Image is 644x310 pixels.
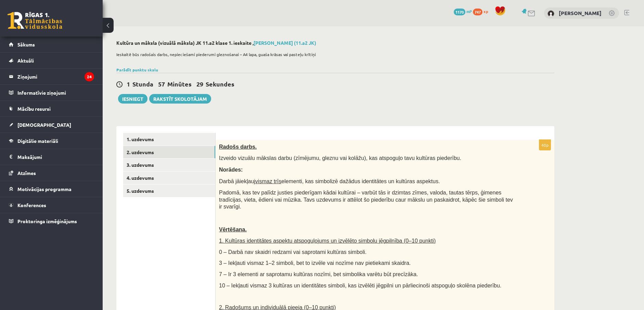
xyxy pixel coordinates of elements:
[473,9,491,14] a: 747 xp
[539,139,551,150] p: 40p
[123,172,215,184] a: 4. uzdevums
[466,9,472,14] span: mP
[118,94,147,104] button: Iesniegt
[85,72,94,81] i: 24
[9,85,94,100] a: Informatīvie ziņojumi
[17,202,46,208] span: Konferences
[548,10,554,17] img: Adelina Lačinova
[17,85,94,100] legend: Informatīvie ziņojumi
[9,117,94,133] a: [DEMOGRAPHIC_DATA]
[196,80,203,88] span: 29
[123,159,215,171] a: 3. uzdevums
[219,283,501,288] span: 10 – Iekļauti vismaz 3 kultūras un identitātes simboli, kas izvēlēti jēgpilni un pārliecinoši ats...
[17,218,77,224] span: Proktoringa izmēģinājums
[254,40,316,46] a: [PERSON_NAME] (11.a2 JK)
[17,57,34,64] span: Aktuāli
[255,178,281,184] u: vismaz trīs
[219,238,436,244] span: 1. Kultūras identitātes aspektu atspoguļojums un izvēlēto simbolu jēgpilnība (0–10 punkti)
[9,69,94,84] a: Ziņojumi24
[132,80,153,88] span: Stunda
[219,260,411,266] span: 3 – Iekļauti vismaz 1–2 simboli, bet to izvēle vai nozīme nav pietiekami skaidra.
[8,12,62,29] a: Rīgas 1. Tālmācības vidusskola
[116,40,554,46] h2: Kultūra un māksla (vizuālā māksla) JK 11.a2 klase 1. ieskaite ,
[17,170,36,176] span: Atzīmes
[123,146,215,159] a: 2. uzdevums
[219,144,257,150] span: Radošs darbs.
[127,80,130,88] span: 1
[219,167,243,173] span: Norādes:
[9,165,94,181] a: Atzīmes
[17,41,35,48] span: Sākums
[219,227,247,232] span: Vērtēšana.
[219,249,366,255] span: 0 – Darbā nav skaidri redzami vai saprotami kultūras simboli.
[9,181,94,197] a: Motivācijas programma
[559,10,602,16] a: [PERSON_NAME]
[9,101,94,117] a: Mācību resursi
[219,178,440,184] span: Darbā jāiekļauj elementi, kas simbolizē dažādus identitātes un kultūras aspektus.
[219,155,461,161] span: Izveido vizuālu mākslas darbu (zīmējumu, gleznu vai kolāžu), kas atspoguļo tavu kultūras piederību.
[116,67,158,72] a: Parādīt punktu skalu
[158,80,165,88] span: 57
[9,133,94,149] a: Digitālie materiāli
[9,53,94,68] a: Aktuāli
[17,186,72,192] span: Motivācijas programma
[9,149,94,165] a: Maksājumi
[167,80,192,88] span: Minūtes
[17,149,94,165] legend: Maksājumi
[9,37,94,52] a: Sākums
[149,94,211,104] a: Rakstīt skolotājam
[17,122,71,128] span: [DEMOGRAPHIC_DATA]
[123,185,215,197] a: 5. uzdevums
[17,106,51,112] span: Mācību resursi
[17,69,94,84] legend: Ziņojumi
[454,9,465,15] span: 1170
[473,9,482,15] span: 747
[219,271,418,277] span: 7 – Ir 3 elementi ar saprotamu kultūras nozīmi, bet simbolika varētu būt precīzāka.
[484,9,488,14] span: xp
[454,9,472,14] a: 1170 mP
[9,213,94,229] a: Proktoringa izmēģinājums
[219,190,513,210] span: Padomā, kas tev palīdz justies piederīgam kādai kultūrai – varbūt tās ir dzimtas zīmes, valoda, t...
[9,197,94,213] a: Konferences
[206,80,234,88] span: Sekundes
[116,51,551,57] p: Ieskaitē būs radošais darbs, nepieciešami piederumi gleznošanai – A4 lapa, guaša krāsas vai paste...
[123,133,215,146] a: 1. uzdevums
[17,138,58,144] span: Digitālie materiāli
